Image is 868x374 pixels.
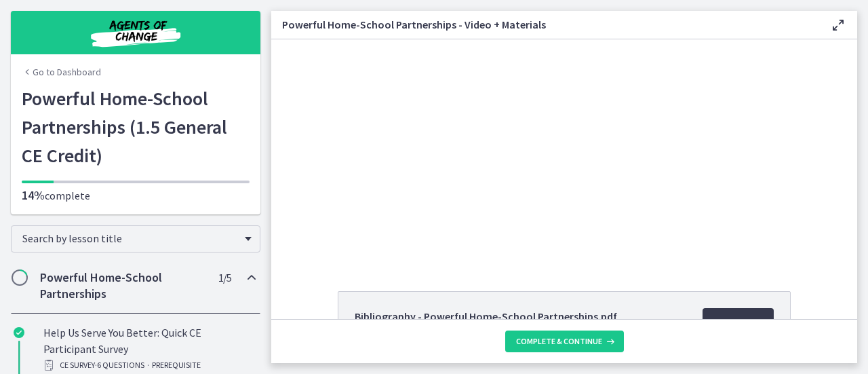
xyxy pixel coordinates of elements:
[22,187,45,203] span: 14%
[355,308,617,324] span: Bibliography - Powerful Home-School Partnerships.pdf
[282,16,808,33] h3: Powerful Home-School Partnerships - Video + Materials
[516,336,602,347] span: Complete & continue
[54,16,217,49] img: Agents of Change Social Work Test Prep
[713,314,763,330] span: Download
[271,39,857,260] iframe: Video Lesson
[152,357,201,373] span: PREREQUISITE
[43,357,255,373] div: CE Survey
[147,357,149,373] span: ·
[40,269,205,302] h2: Powerful Home-School Partnerships
[22,65,101,79] a: Go to Dashboard
[218,269,231,286] span: 1 / 5
[505,331,624,352] button: Complete & continue
[43,324,255,373] div: Help Us Serve You Better: Quick CE Participant Survey
[703,308,774,335] a: Download
[22,84,250,170] h1: Powerful Home-School Partnerships (1.5 General CE Credit)
[14,327,24,338] i: Completed
[95,357,144,373] span: · 6 Questions
[11,225,260,253] div: Search by lesson title
[22,231,238,245] span: Search by lesson title
[22,187,250,204] p: complete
